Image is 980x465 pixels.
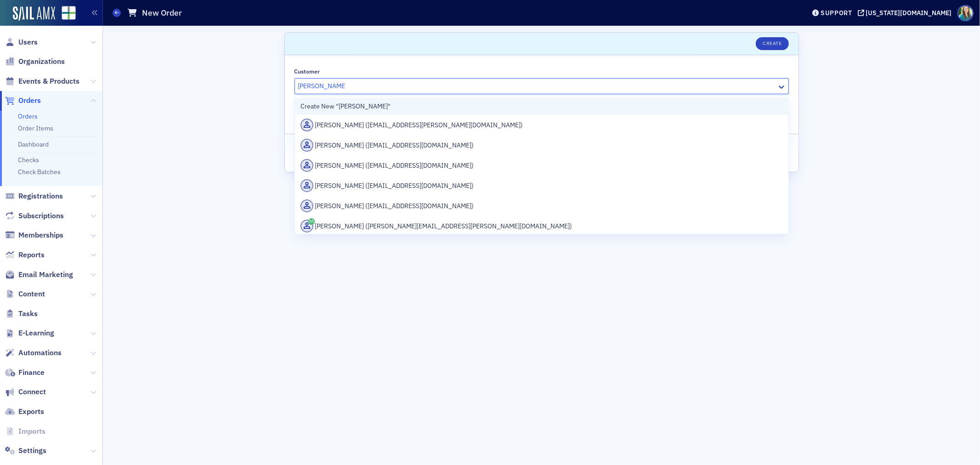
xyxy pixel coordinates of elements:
[18,348,62,358] span: Automations
[18,140,49,148] a: Dashboard
[18,96,41,106] span: Orders
[5,191,63,201] a: Registrations
[858,10,955,16] button: [US_STATE][DOMAIN_NAME]
[866,9,952,17] div: [US_STATE][DOMAIN_NAME]
[18,309,38,319] span: Tasks
[756,37,788,50] button: Create
[300,220,783,232] div: [PERSON_NAME] ([PERSON_NAME][EMAIL_ADDRESS][PERSON_NAME][DOMAIN_NAME])
[18,289,45,299] span: Content
[300,199,783,212] div: [PERSON_NAME] ([EMAIL_ADDRESS][DOMAIN_NAME])
[300,102,783,111] div: Create New "[PERSON_NAME]"
[13,6,55,21] img: SailAMX
[5,446,46,456] a: Settings
[18,112,38,120] a: Orders
[18,328,54,338] span: E-Learning
[18,37,38,47] span: Users
[18,191,63,201] span: Registrations
[5,387,46,397] a: Connect
[5,309,38,319] a: Tasks
[18,211,64,221] span: Subscriptions
[957,5,974,21] span: Profile
[5,407,44,417] a: Exports
[18,387,46,397] span: Connect
[300,119,783,131] div: [PERSON_NAME] ([EMAIL_ADDRESS][PERSON_NAME][DOMAIN_NAME])
[5,426,45,437] a: Imports
[5,57,65,67] a: Organizations
[18,407,44,417] span: Exports
[5,250,45,260] a: Reports
[142,7,182,18] h1: New Order
[300,159,783,172] div: [PERSON_NAME] ([EMAIL_ADDRESS][DOMAIN_NAME])
[5,348,62,358] a: Automations
[18,156,39,164] a: Checks
[5,37,38,47] a: Users
[18,446,46,456] span: Settings
[5,230,63,240] a: Memberships
[5,76,79,86] a: Events & Products
[5,368,45,378] a: Finance
[18,368,45,378] span: Finance
[300,179,783,192] div: [PERSON_NAME] ([EMAIL_ADDRESS][DOMAIN_NAME])
[300,139,783,152] div: [PERSON_NAME] ([EMAIL_ADDRESS][DOMAIN_NAME])
[5,211,64,221] a: Subscriptions
[295,68,320,75] div: Customer
[5,96,41,106] a: Orders
[18,76,79,86] span: Events & Products
[55,6,76,22] a: View Homepage
[5,328,54,338] a: E-Learning
[5,289,45,299] a: Content
[18,250,45,260] span: Reports
[18,124,53,132] a: Order Items
[18,168,61,176] a: Check Batches
[821,9,852,17] div: Support
[18,270,73,280] span: Email Marketing
[18,426,45,437] span: Imports
[5,270,73,280] a: Email Marketing
[62,6,76,20] img: SailAMX
[18,57,65,67] span: Organizations
[18,230,63,240] span: Memberships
